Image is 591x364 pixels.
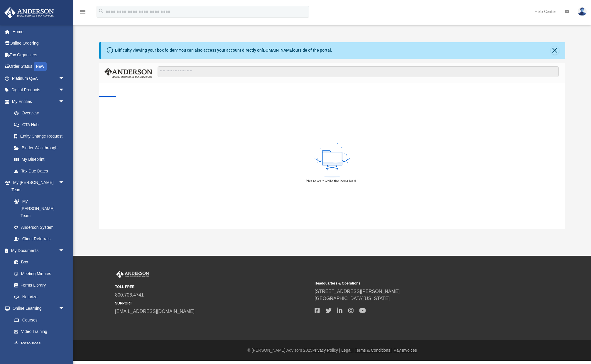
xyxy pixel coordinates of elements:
[551,46,559,55] button: Close
[8,142,73,154] a: Binder Walkthrough
[315,289,400,294] a: [STREET_ADDRESS][PERSON_NAME]
[3,7,56,18] img: Anderson Advisors Platinum Portal
[4,177,70,196] a: My [PERSON_NAME] Teamarrow_drop_down
[315,296,390,301] a: [GEOGRAPHIC_DATA][US_STATE]
[262,48,293,53] a: [DOMAIN_NAME]
[59,72,70,84] span: arrow_drop_down
[59,303,70,315] span: arrow_drop_down
[4,245,70,256] a: My Documentsarrow_drop_down
[8,165,73,177] a: Tax Due Dates
[4,303,70,314] a: Online Learningarrow_drop_down
[8,221,70,233] a: Anderson System
[8,154,70,165] a: My Blueprint
[341,348,354,353] a: Legal |
[313,348,340,353] a: Privacy Policy |
[115,47,332,53] div: Difficulty viewing your box folder? You can also access your account directly on outside of the p...
[4,72,73,84] a: Platinum Q&Aarrow_drop_down
[394,348,417,353] a: Pay Invoices
[306,179,358,184] div: Please wait while the items load...
[59,96,70,108] span: arrow_drop_down
[578,7,587,16] img: User Pic
[8,280,67,291] a: Forms Library
[59,84,70,96] span: arrow_drop_down
[79,8,86,15] i: menu
[115,309,195,314] a: [EMAIL_ADDRESS][DOMAIN_NAME]
[8,326,67,338] a: Video Training
[73,347,591,353] div: © [PERSON_NAME] Advisors 2025
[115,270,150,278] img: Anderson Advisors Platinum Portal
[8,291,70,303] a: Notarize
[315,281,510,286] small: Headquarters & Operations
[98,8,104,14] i: search
[79,11,86,15] a: menu
[4,61,73,73] a: Order StatusNEW
[8,119,73,131] a: CTA Hub
[4,38,73,49] a: Online Ordering
[4,84,73,96] a: Digital Productsarrow_drop_down
[59,177,70,189] span: arrow_drop_down
[8,196,67,222] a: My [PERSON_NAME] Team
[4,96,73,107] a: My Entitiesarrow_drop_down
[8,314,70,326] a: Courses
[8,337,70,349] a: Resources
[8,256,67,268] a: Box
[8,268,70,280] a: Meeting Minutes
[115,292,144,297] a: 800.706.4741
[4,49,73,61] a: Tax Organizers
[8,131,73,142] a: Entity Change Request
[34,62,47,71] div: NEW
[8,233,70,245] a: Client Referrals
[115,301,310,306] small: SUPPORT
[8,107,73,119] a: Overview
[115,284,310,289] small: TOLL FREE
[4,26,73,38] a: Home
[158,66,559,77] input: Search files and folders
[59,245,70,257] span: arrow_drop_down
[355,348,393,353] a: Terms & Conditions |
